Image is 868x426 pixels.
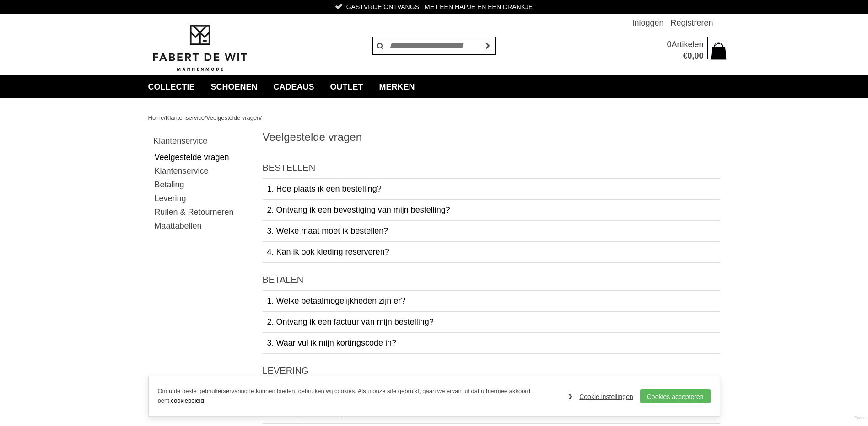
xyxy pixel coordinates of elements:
a: Divide [854,412,866,424]
a: 3. Waar vul ik mijn kortingscode in? [263,333,720,353]
span: Artikelen [671,40,703,49]
a: Veelgestelde vragen [206,114,260,121]
span: 0 [667,40,671,49]
span: 00 [694,51,703,60]
span: , [692,51,694,60]
a: Cookie instellingen [568,390,633,404]
h2: BESTELLEN [263,162,720,174]
h2: BETALEN [263,274,720,286]
a: 4. Kan ik ook kleding reserveren? [263,242,720,262]
a: cookiebeleid [171,397,204,404]
img: Fabert de Wit [148,23,251,73]
a: Betaling [153,178,250,192]
a: Inloggen [632,14,663,32]
h2: LEVERING [263,365,720,377]
a: Klantenservice [153,164,250,178]
a: Klantenservice [166,114,205,121]
a: Veelgestelde vragen [153,150,250,164]
h3: Klantenservice [153,136,250,146]
a: Merken [372,75,422,98]
a: Outlet [323,75,370,98]
a: Levering [153,192,250,205]
a: 2. Ontvang ik een factuur van mijn bestelling? [263,312,720,332]
a: 3. Welke maat moet ik bestellen? [263,221,720,241]
a: Cookies accepteren [640,389,711,403]
p: Om u de beste gebruikerservaring te kunnen bieden, gebruiken wij cookies. Als u onze site gebruik... [158,387,560,406]
span: / [164,114,166,121]
span: / [260,114,262,121]
span: € [683,51,687,60]
a: Maattabellen [153,219,250,233]
a: Ruilen & Retourneren [153,205,250,219]
span: / [205,114,206,121]
a: Home [148,114,164,121]
a: 1. Welke betaalmogelijkheden zijn er? [263,291,720,311]
h1: Veelgestelde vragen [263,130,720,144]
a: 1. Hoe plaats ik een bestelling? [263,179,720,199]
a: 2. Ontvang ik een bevestiging van mijn bestelling? [263,200,720,220]
a: collectie [141,75,202,98]
span: 0 [687,51,692,60]
a: Schoenen [204,75,264,98]
a: Cadeaus [267,75,321,98]
a: Registreren [670,14,713,32]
